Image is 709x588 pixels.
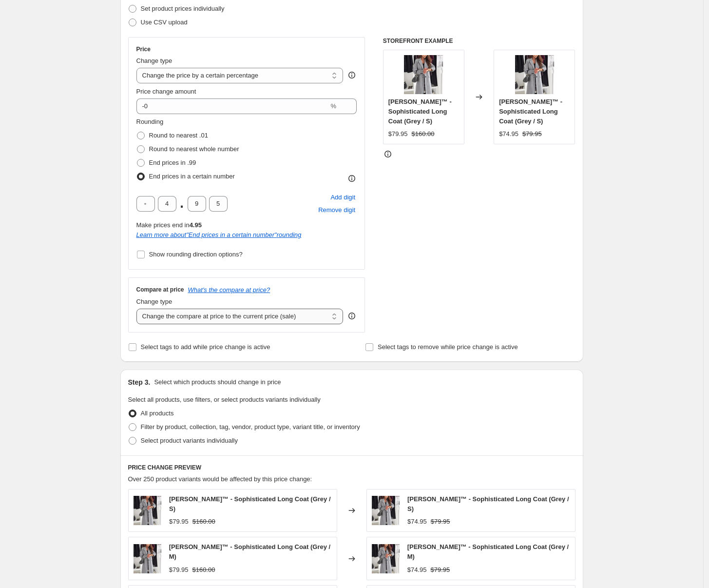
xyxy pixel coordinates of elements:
[192,565,215,575] strike: $160.00
[407,543,569,560] span: [PERSON_NAME]™ - Sophisticated Long Coat (Grey / M)
[383,37,575,45] h6: STOREFRONT EXAMPLE
[499,98,562,125] span: [PERSON_NAME]™ - Sophisticated Long Coat (Grey / S)
[136,57,172,64] span: Change type
[188,286,270,294] button: What's the compare at price?
[499,129,518,139] div: $74.95
[141,423,360,431] span: Filter by product, collection, tag, vendor, product type, variant title, or inventory
[318,205,355,215] span: Remove digit
[158,196,176,212] input: ﹡
[329,191,357,204] button: Add placeholder
[209,196,228,212] input: ﹡
[330,193,355,202] span: Add digit
[169,543,331,560] span: [PERSON_NAME]™ - Sophisticated Long Coat (Grey / M)
[136,196,155,212] input: ﹡
[136,88,196,95] span: Price change amount
[134,496,161,525] img: 207_0a364a27-5406-43a6-9c38-b76c749e4b22_80x.png
[317,204,357,216] button: Remove placeholder
[154,377,281,387] p: Select which products should change in price
[388,98,452,125] span: [PERSON_NAME]™ - Sophisticated Long Coat (Grey / S)
[188,196,206,212] input: ﹡
[149,173,235,180] span: End prices in a certain number
[179,196,185,212] span: .
[431,517,450,527] strike: $79.95
[347,311,357,321] div: help
[136,231,302,238] i: Learn more about " End prices in a certain number " rounding
[169,495,331,512] span: [PERSON_NAME]™ - Sophisticated Long Coat (Grey / S)
[515,55,554,94] img: 207_0a364a27-5406-43a6-9c38-b76c749e4b22_80x.png
[136,45,151,53] h3: Price
[149,145,239,153] span: Round to nearest whole number
[407,495,569,512] span: [PERSON_NAME]™ - Sophisticated Long Coat (Grey / S)
[136,98,329,114] input: -15
[388,129,408,139] div: $79.95
[128,396,321,403] span: Select all products, use filters, or select products variants individually
[404,55,443,94] img: 207_0a364a27-5406-43a6-9c38-b76c749e4b22_80x.png
[192,517,215,527] strike: $160.00
[378,343,518,351] span: Select tags to remove while price change is active
[430,565,450,575] strike: $79.95
[141,410,174,417] span: All products
[372,544,400,573] img: 207_0a364a27-5406-43a6-9c38-b76c749e4b22_80x.png
[372,496,400,525] img: 207_0a364a27-5406-43a6-9c38-b76c749e4b22_80x.png
[141,19,188,26] span: Use CSV upload
[136,298,172,305] span: Change type
[141,5,225,12] span: Set product prices individually
[330,102,336,110] span: %
[407,517,427,527] div: $74.95
[347,70,357,80] div: help
[149,251,243,258] span: Show rounding direction options?
[136,221,202,229] span: Make prices end in
[412,129,435,139] strike: $160.00
[149,132,208,139] span: Round to nearest .01
[190,221,202,229] b: 4.95
[141,343,270,351] span: Select tags to add while price change is active
[522,129,542,139] strike: $79.95
[128,464,575,471] h6: PRICE CHANGE PREVIEW
[136,231,302,238] a: Learn more about"End prices in a certain number"rounding
[136,286,184,294] h3: Compare at price
[134,544,161,573] img: 207_0a364a27-5406-43a6-9c38-b76c749e4b22_80x.png
[169,517,189,527] div: $79.95
[136,118,164,125] span: Rounding
[128,475,312,483] span: Over 250 product variants would be affected by this price change:
[169,565,189,575] div: $79.95
[141,437,238,444] span: Select product variants individually
[128,377,151,387] h2: Step 3.
[407,565,427,575] div: $74.95
[149,159,196,166] span: End prices in .99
